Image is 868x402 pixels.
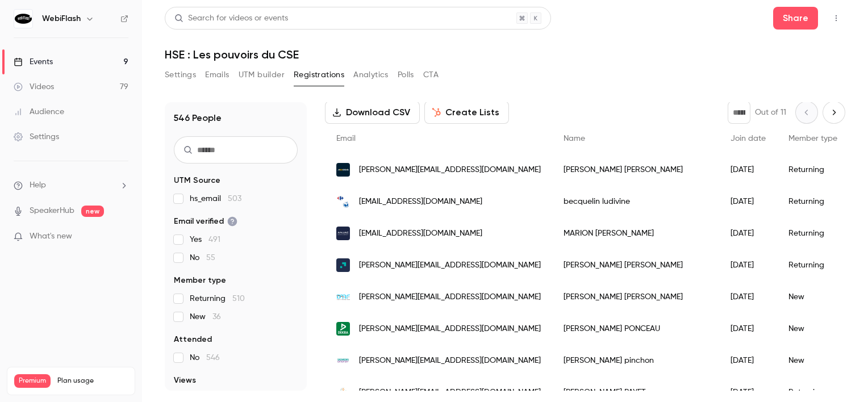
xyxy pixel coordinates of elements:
[115,232,128,242] iframe: Noticeable Trigger
[823,101,845,124] button: Next page
[14,374,51,388] span: Premium
[336,163,350,177] img: akkodis.com
[174,216,237,227] span: Email verified
[205,66,229,84] button: Emails
[336,227,350,240] img: eurowipes.com
[777,186,849,217] div: Returning
[190,352,220,363] span: No
[57,376,128,386] span: Plan usage
[552,249,719,281] div: [PERSON_NAME] [PERSON_NAME]
[14,56,53,68] div: Events
[552,313,719,345] div: [PERSON_NAME] PONCEAU
[777,217,849,249] div: Returning
[206,254,215,262] span: 55
[190,193,241,204] span: hs_email
[359,355,541,367] span: [PERSON_NAME][EMAIL_ADDRESS][DOMAIN_NAME]
[719,186,777,217] div: [DATE]
[423,66,439,84] button: CTA
[336,258,350,272] img: inetum.com
[777,345,849,376] div: New
[424,101,509,124] button: Create Lists
[359,164,541,176] span: [PERSON_NAME][EMAIL_ADDRESS][DOMAIN_NAME]
[336,354,350,367] img: siemens-energy.com
[208,236,220,244] span: 491
[359,228,482,240] span: [EMAIL_ADDRESS][DOMAIN_NAME]
[719,154,777,186] div: [DATE]
[336,290,350,304] img: dmf-expert.com
[552,217,719,249] div: MARION [PERSON_NAME]
[42,13,81,24] h6: WebiFlash
[325,101,420,124] button: Download CSV
[14,10,32,28] img: WebiFlash
[719,249,777,281] div: [DATE]
[788,135,837,143] span: Member type
[81,206,104,217] span: new
[30,231,72,242] span: What's new
[777,281,849,313] div: New
[174,334,212,345] span: Attended
[190,293,245,304] span: Returning
[336,195,350,208] img: franchise.carrefour.com
[552,186,719,217] div: becquelin ludivine
[773,7,818,30] button: Share
[174,111,222,125] h1: 546 People
[206,354,220,362] span: 546
[30,179,46,191] span: Help
[552,154,719,186] div: [PERSON_NAME] [PERSON_NAME]
[14,179,128,191] li: help-dropdown-opener
[398,66,414,84] button: Polls
[777,249,849,281] div: Returning
[190,311,221,323] span: New
[777,313,849,345] div: New
[30,205,74,217] a: SpeakerHub
[719,345,777,376] div: [DATE]
[174,175,220,186] span: UTM Source
[228,195,241,203] span: 503
[174,375,196,386] span: Views
[239,66,285,84] button: UTM builder
[14,81,54,93] div: Videos
[359,196,482,208] span: [EMAIL_ADDRESS][DOMAIN_NAME]
[359,323,541,335] span: [PERSON_NAME][EMAIL_ADDRESS][DOMAIN_NAME]
[294,66,344,84] button: Registrations
[336,135,356,143] span: Email
[359,387,541,399] span: [PERSON_NAME][EMAIL_ADDRESS][DOMAIN_NAME]
[359,259,541,271] span: [PERSON_NAME][EMAIL_ADDRESS][DOMAIN_NAME]
[174,12,288,24] div: Search for videos or events
[165,48,845,61] h1: HSE : Les pouvoirs du CSE
[552,281,719,313] div: [PERSON_NAME] [PERSON_NAME]
[719,313,777,345] div: [DATE]
[232,295,245,303] span: 510
[755,107,786,118] p: Out of 11
[174,275,226,286] span: Member type
[14,131,59,143] div: Settings
[719,281,777,313] div: [DATE]
[564,135,585,143] span: Name
[165,66,196,84] button: Settings
[190,252,215,263] span: No
[777,154,849,186] div: Returning
[336,386,350,399] img: edden.re
[359,291,541,303] span: [PERSON_NAME][EMAIL_ADDRESS][DOMAIN_NAME]
[190,234,220,245] span: Yes
[336,322,350,336] img: dekra.com
[212,313,221,321] span: 36
[731,135,766,143] span: Join date
[14,106,64,118] div: Audience
[719,217,777,249] div: [DATE]
[552,345,719,376] div: [PERSON_NAME] pinchon
[353,66,389,84] button: Analytics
